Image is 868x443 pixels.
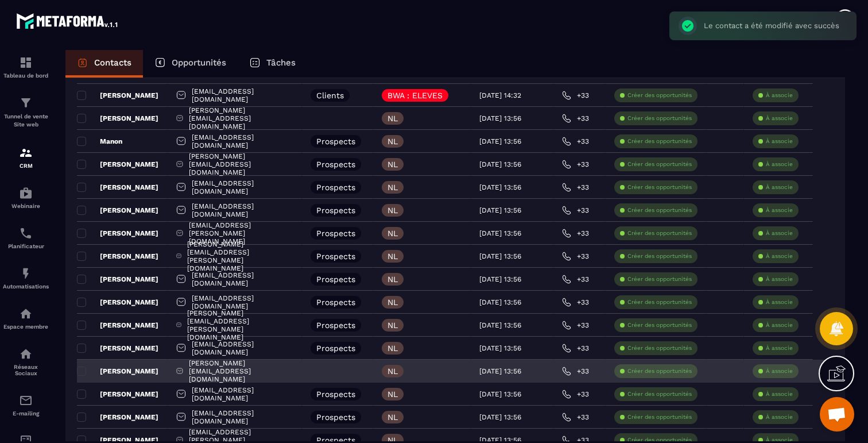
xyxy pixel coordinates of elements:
[820,397,854,432] div: Ouvrir le chat
[387,413,398,421] p: NL
[562,275,589,284] a: +33
[19,56,33,70] img: formation
[3,113,49,129] p: Tunnel de vente Site web
[3,178,49,218] a: automationsautomationsWebinaire
[77,229,158,238] p: [PERSON_NAME]
[479,321,521,329] p: [DATE] 13:56
[479,206,521,214] p: [DATE] 13:56
[387,321,398,329] p: NL
[316,160,355,168] p: Prospects
[562,206,589,215] a: +33
[3,364,49,376] p: Réseaux Sociaux
[387,252,398,260] p: NL
[77,390,158,399] p: [PERSON_NAME]
[627,367,692,375] p: Créer des opportunités
[94,57,131,68] p: Contacts
[316,275,355,283] p: Prospects
[562,367,589,376] a: +33
[316,344,355,352] p: Prospects
[316,137,355,145] p: Prospects
[316,298,355,306] p: Prospects
[387,367,398,375] p: NL
[316,252,355,260] p: Prospects
[627,275,692,283] p: Créer des opportunités
[3,385,49,425] a: emailemailE-mailing
[562,183,589,192] a: +33
[316,229,355,237] p: Prospects
[172,57,226,68] p: Opportunités
[3,283,49,290] p: Automatisations
[19,96,33,110] img: formation
[316,91,344,99] p: Clients
[766,298,793,306] p: À associe
[479,390,521,398] p: [DATE] 13:56
[3,163,49,169] p: CRM
[627,390,692,398] p: Créer des opportunités
[3,203,49,209] p: Webinaire
[387,91,443,99] p: BWA : ELEVES
[77,321,158,330] p: [PERSON_NAME]
[766,229,793,237] p: À associe
[766,344,793,352] p: À associe
[77,413,158,422] p: [PERSON_NAME]
[627,137,692,145] p: Créer des opportunités
[77,367,158,376] p: [PERSON_NAME]
[479,183,521,191] p: [DATE] 13:56
[3,298,49,338] a: automationsautomationsEspace membre
[316,321,355,329] p: Prospects
[627,321,692,329] p: Créer des opportunités
[562,229,589,238] a: +33
[562,114,589,123] a: +33
[266,57,296,68] p: Tâches
[3,323,49,330] p: Espace membre
[766,114,793,122] p: À associe
[562,321,589,330] a: +33
[479,114,521,122] p: [DATE] 13:56
[627,206,692,214] p: Créer des opportunités
[77,183,158,192] p: [PERSON_NAME]
[562,137,589,146] a: +33
[77,160,158,169] p: [PERSON_NAME]
[479,91,521,99] p: [DATE] 14:32
[77,275,158,284] p: [PERSON_NAME]
[562,413,589,422] a: +33
[387,344,398,352] p: NL
[479,413,521,421] p: [DATE] 13:56
[3,243,49,249] p: Planificateur
[627,91,692,99] p: Créer des opportunités
[387,206,398,214] p: NL
[3,47,49,87] a: formationformationTableau de bord
[479,298,521,306] p: [DATE] 13:56
[479,137,521,145] p: [DATE] 13:56
[766,252,793,260] p: À associe
[562,160,589,169] a: +33
[627,114,692,122] p: Créer des opportunités
[766,91,793,99] p: À associe
[627,298,692,306] p: Créer des opportunités
[766,390,793,398] p: À associe
[479,275,521,283] p: [DATE] 13:56
[562,298,589,307] a: +33
[387,114,398,122] p: NL
[766,275,793,283] p: À associe
[766,321,793,329] p: À associe
[562,390,589,399] a: +33
[387,229,398,237] p: NL
[3,338,49,385] a: social-networksocial-networkRéseaux Sociaux
[3,258,49,298] a: automationsautomationsAutomatisations
[766,206,793,214] p: À associe
[766,367,793,375] p: À associe
[77,344,158,353] p: [PERSON_NAME]
[77,137,122,146] p: Manon
[627,413,692,421] p: Créer des opportunités
[3,87,49,137] a: formationformationTunnel de vente Site web
[3,72,49,79] p: Tableau de bord
[77,114,158,123] p: [PERSON_NAME]
[387,183,398,191] p: NL
[766,413,793,421] p: À associe
[627,183,692,191] p: Créer des opportunités
[3,137,49,178] a: formationformationCRM
[387,137,398,145] p: NL
[627,229,692,237] p: Créer des opportunités
[627,160,692,168] p: Créer des opportunités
